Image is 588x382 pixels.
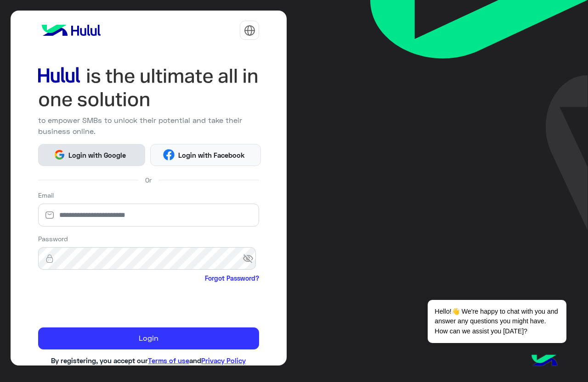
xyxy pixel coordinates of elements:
[38,115,260,137] p: to empower SMBs to unlock their potential and take their business online.
[38,64,260,111] img: hululLoginTitle_EN.svg
[189,356,201,365] span: and
[38,210,61,220] img: email
[163,149,175,161] img: Facebook
[205,273,259,283] a: Forgot Password?
[145,175,152,185] span: Or
[201,356,246,365] a: Privacy Policy
[38,254,61,263] img: lock
[54,149,65,161] img: Google
[51,356,148,365] span: By registering, you accept our
[38,285,178,321] iframe: reCAPTCHA
[65,150,130,161] span: Login with Google
[175,150,248,161] span: Login with Facebook
[243,250,259,267] span: visibility_off
[38,234,68,244] label: Password
[148,356,189,365] a: Terms of use
[38,327,260,349] button: Login
[428,300,566,343] span: Hello!👋 We're happy to chat with you and answer any questions you might have. How can we assist y...
[150,144,261,166] button: Login with Facebook
[528,345,560,377] img: hulul-logo.png
[38,190,54,200] label: Email
[38,144,145,166] button: Login with Google
[38,21,104,39] img: logo
[244,25,255,36] img: tab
